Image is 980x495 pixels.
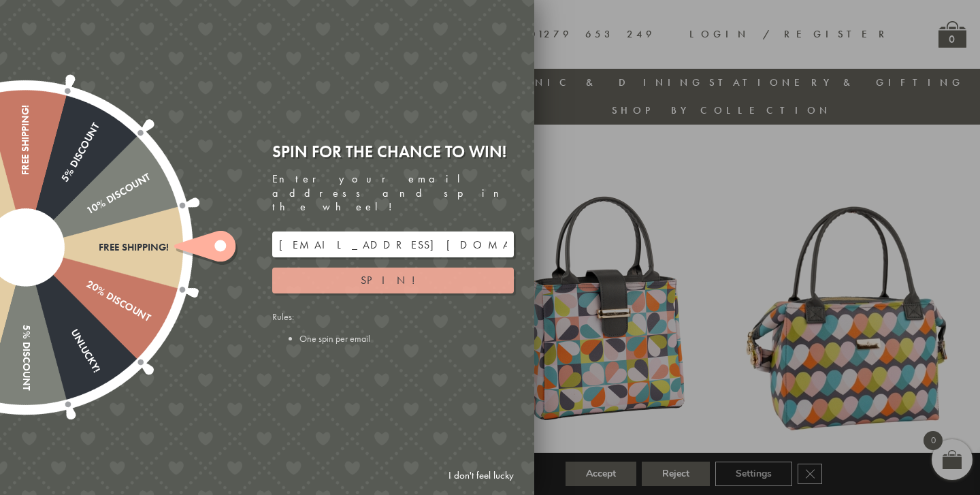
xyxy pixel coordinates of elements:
[20,248,31,391] div: 5% Discount
[272,231,514,257] input: Your email
[20,244,102,374] div: Unlucky!
[442,463,521,488] a: I don't feel lucky
[22,242,152,324] div: 20% Discount
[272,310,514,345] div: Rules:
[20,105,31,248] div: Free shipping!
[26,242,169,253] div: Free shipping!
[272,141,514,162] div: Spin for the chance to win!
[22,171,152,253] div: 10% Discount
[361,273,425,287] span: Spin!
[272,268,514,293] button: Spin!
[20,121,102,250] div: 5% Discount
[272,172,514,214] div: Enter your email address and spin the wheel!
[299,332,514,345] li: One spin per email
